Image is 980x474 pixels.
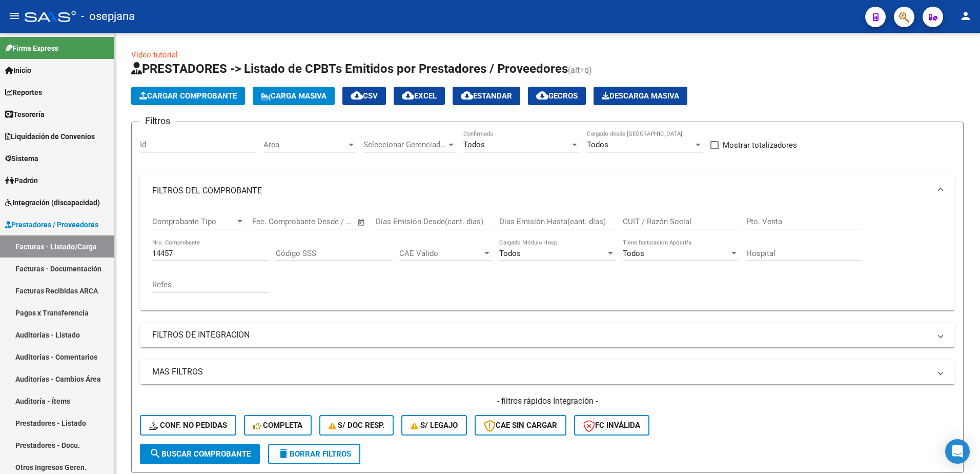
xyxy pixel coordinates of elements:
button: Descarga Masiva [594,87,687,105]
span: Todos [463,140,485,149]
span: Tesorería [5,109,45,120]
span: Inicio [5,65,31,76]
mat-expansion-panel-header: FILTROS DE INTEGRACION [140,323,955,347]
mat-expansion-panel-header: FILTROS DEL COMPROBANTE [140,174,955,207]
button: Conf. no pedidas [140,415,236,436]
input: Fecha inicio [252,217,294,226]
span: CSV [351,91,378,101]
mat-icon: delete [277,447,290,460]
span: FC Inválida [583,421,640,430]
button: EXCEL [394,87,445,105]
input: Fecha fin [303,217,353,226]
span: Carga Masiva [261,91,326,101]
mat-icon: cloud_download [461,89,473,102]
button: FC Inválida [574,415,649,436]
span: Buscar Comprobante [149,449,251,459]
span: Cargar Comprobante [139,91,237,101]
mat-icon: cloud_download [402,89,414,102]
span: Conf. no pedidas [149,421,227,430]
mat-icon: search [149,447,161,460]
button: Completa [244,415,312,436]
span: Gecros [536,91,578,101]
mat-icon: menu [8,10,21,22]
button: Gecros [528,87,586,105]
button: S/ Doc Resp. [319,415,394,436]
h4: - filtros rápidos Integración - [140,396,955,407]
div: FILTROS DEL COMPROBANTE [140,207,955,310]
span: Integración (discapacidad) [5,197,100,208]
span: S/ Doc Resp. [329,421,385,430]
span: Todos [499,249,521,258]
mat-panel-title: FILTROS DEL COMPROBANTE [152,185,930,196]
span: Firma Express [5,43,58,54]
span: Todos [623,249,644,258]
span: EXCEL [402,91,437,101]
span: Completa [253,421,302,430]
h3: Filtros [140,114,175,128]
button: Borrar Filtros [268,444,360,464]
span: Seleccionar Gerenciador [363,140,446,149]
a: Video tutorial [131,50,178,60]
span: Borrar Filtros [277,449,351,459]
button: Buscar Comprobante [140,444,260,464]
span: - osepjana [81,5,135,28]
span: (alt+q) [568,65,592,75]
mat-expansion-panel-header: MAS FILTROS [140,360,955,384]
span: Prestadores / Proveedores [5,219,98,230]
button: Open calendar [356,216,367,228]
button: Estandar [453,87,520,105]
div: Open Intercom Messenger [945,439,970,464]
span: CAE SIN CARGAR [484,421,557,430]
span: S/ legajo [411,421,458,430]
span: Comprobante Tipo [152,217,235,226]
span: Sistema [5,153,38,164]
span: CAE Válido [399,249,482,258]
mat-icon: cloud_download [351,89,363,102]
mat-icon: cloud_download [536,89,548,102]
span: Area [263,140,346,149]
mat-panel-title: MAS FILTROS [152,366,930,378]
span: Reportes [5,87,42,98]
button: CAE SIN CARGAR [475,415,566,436]
mat-icon: person [959,10,972,22]
button: Carga Masiva [253,87,335,105]
mat-panel-title: FILTROS DE INTEGRACION [152,329,930,341]
span: PRESTADORES -> Listado de CPBTs Emitidos por Prestadores / Proveedores [131,62,568,76]
span: Mostrar totalizadores [723,139,797,151]
app-download-masive: Descarga masiva de comprobantes (adjuntos) [594,87,687,105]
button: CSV [342,87,386,105]
button: Cargar Comprobante [131,87,245,105]
span: Padrón [5,175,38,186]
span: Liquidación de Convenios [5,131,95,142]
button: S/ legajo [401,415,467,436]
span: Descarga Masiva [602,91,679,101]
span: Todos [587,140,608,149]
span: Estandar [461,91,512,101]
